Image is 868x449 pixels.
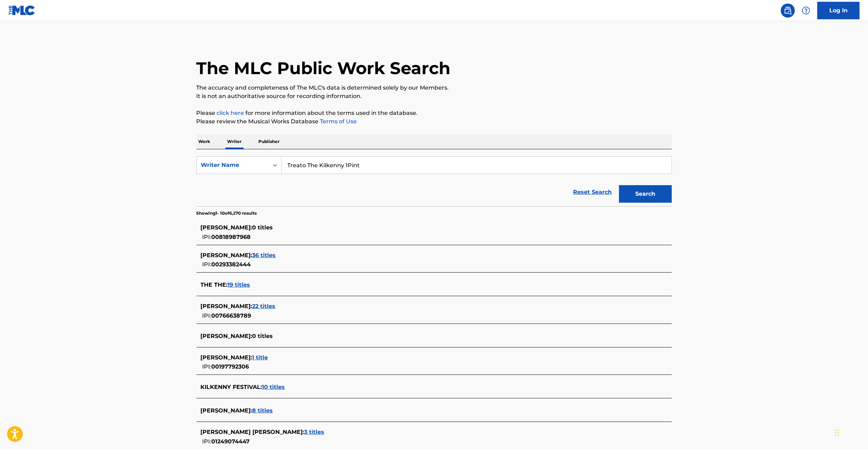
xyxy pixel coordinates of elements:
[202,261,212,268] span: IPI:
[835,422,839,443] div: Drag
[202,312,212,319] span: IPI:
[212,438,250,445] span: 01249074447
[201,354,252,361] span: [PERSON_NAME] :
[197,92,672,100] p: It is not an authoritative source for recording information.
[201,429,304,435] span: [PERSON_NAME] [PERSON_NAME] :
[201,161,264,169] div: Writer Name
[201,224,252,231] span: [PERSON_NAME] :
[212,312,251,319] span: 00766638789
[252,407,273,414] span: 8 titles
[252,224,273,231] span: 0 titles
[201,303,252,310] span: [PERSON_NAME] :
[619,185,672,203] button: Search
[197,84,672,92] p: The accuracy and completeness of The MLC's data is determined solely by our Members.
[784,6,792,15] img: search
[197,210,257,216] p: Showing 1 - 10 of 6,270 results
[202,438,212,445] span: IPI:
[799,4,813,18] div: Help
[197,109,672,117] p: Please for more information about the terms used in the database.
[252,333,273,339] span: 0 titles
[225,134,244,149] p: Writer
[212,261,251,268] span: 00293382444
[228,281,250,288] span: 19 titles
[252,303,276,310] span: 22 titles
[781,4,795,18] a: Public Search
[817,2,860,19] a: Log In
[262,384,285,390] span: 10 titles
[212,363,249,370] span: 00197792306
[570,184,616,200] a: Reset Search
[197,58,451,79] h1: The MLC Public Work Search
[304,429,324,435] span: 3 titles
[201,384,262,390] span: KILKENNY FESTIVAL :
[197,156,672,206] form: Search Form
[201,333,252,339] span: [PERSON_NAME] :
[8,5,36,15] img: MLC Logo
[201,407,252,414] span: [PERSON_NAME] :
[212,234,251,240] span: 00818987968
[217,110,244,116] a: click here
[257,134,282,149] p: Publisher
[202,363,212,370] span: IPI:
[802,6,810,15] img: help
[197,117,672,126] p: Please review the Musical Works Database
[252,354,268,361] span: 1 title
[201,252,252,259] span: [PERSON_NAME] :
[202,234,212,240] span: IPI:
[252,252,276,259] span: 36 titles
[197,134,213,149] p: Work
[319,118,357,125] a: Terms of Use
[833,415,868,449] iframe: Chat Widget
[201,281,228,288] span: THE THE :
